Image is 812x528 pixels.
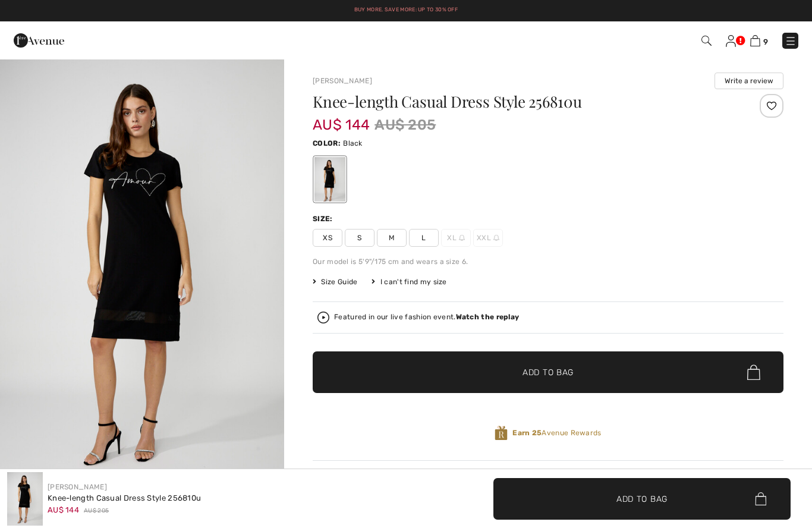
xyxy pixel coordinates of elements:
span: Add to Bag [523,366,574,379]
span: M [377,229,407,247]
a: Buy More. Save More: Up to 30% Off [354,7,458,12]
span: AU$ 205 [84,507,109,516]
img: 1ère Avenue [14,29,64,52]
div: Details [313,461,346,482]
img: ring-m.svg [459,235,465,241]
div: Black [314,157,345,202]
span: AU$ 144 [48,505,79,514]
img: Knee-Length Casual Dress Style 256810U [7,472,43,526]
div: I can't find my size [372,276,446,287]
img: Avenue Rewards [495,425,508,441]
span: AU$ 144 [313,105,370,133]
iframe: Opens a widget where you can find more information [734,492,800,522]
button: Write a review [715,73,783,89]
span: Add to Bag [616,492,668,505]
a: [PERSON_NAME] [313,77,372,85]
span: L [409,229,439,247]
strong: Watch the replay [456,313,520,321]
a: [PERSON_NAME] [48,483,107,491]
div: Features [448,461,503,482]
span: S [345,229,374,247]
span: Black [343,139,363,147]
button: Add to Bag [493,478,791,520]
span: XL [441,229,471,247]
div: Shipping [747,461,783,482]
span: AU$ 205 [374,114,436,136]
span: Avenue Rewards [512,428,601,438]
strong: Earn 25 [512,429,542,437]
img: Bag.svg [747,364,760,380]
div: Care [605,461,644,482]
div: Featured in our live fashion event. [334,313,519,321]
span: Color: [313,139,341,147]
h1: Knee-length Casual Dress Style 256810u [313,94,705,109]
img: My Info [726,35,736,47]
span: XS [313,229,342,247]
span: XXL [473,229,503,247]
img: Menu [785,35,797,47]
span: Size Guide [313,276,357,287]
img: ring-m.svg [493,235,499,241]
span: 9 [763,37,768,46]
img: Search [701,36,712,46]
img: Watch the replay [317,312,329,323]
div: Size: [313,213,335,224]
div: Our model is 5'9"/175 cm and wears a size 6. [313,256,783,267]
a: 9 [750,33,768,48]
button: Add to Bag [313,351,783,393]
img: Shopping Bag [750,35,760,46]
a: 1ère Avenue [14,34,64,45]
div: Knee-length Casual Dress Style 256810u [48,492,201,504]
